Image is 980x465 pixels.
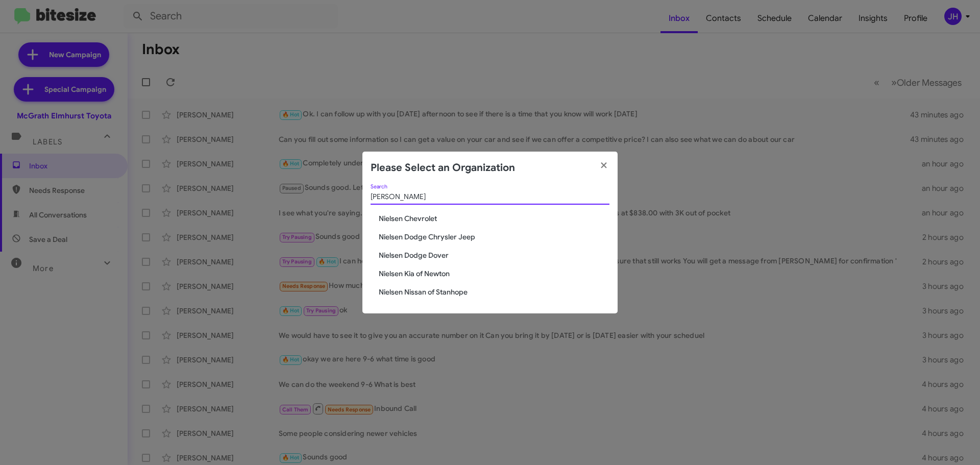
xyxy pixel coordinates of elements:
span: Nielsen Nissan of Stanhope [379,287,609,297]
h2: Please Select an Organization [371,160,515,176]
span: Nielsen Dodge Dover [379,250,609,260]
span: Nielsen Dodge Chrysler Jeep [379,232,609,242]
span: Nielsen Kia of Newton [379,268,609,279]
span: Nielsen Chevrolet [379,213,609,224]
